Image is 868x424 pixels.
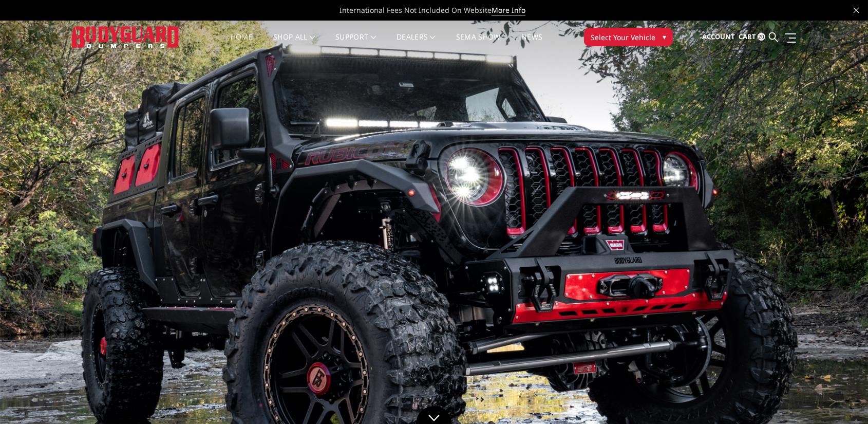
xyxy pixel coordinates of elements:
[335,33,376,53] a: Support
[758,33,765,41] span: 20
[584,28,673,46] button: Select Your Vehicle
[456,33,501,53] a: SEMA Show
[72,26,180,47] img: BODYGUARD BUMPERS
[702,23,735,51] a: Account
[821,274,831,291] button: 4 of 5
[663,31,666,42] span: ▾
[492,5,525,15] a: More Info
[821,258,831,274] button: 3 of 5
[739,32,756,41] span: Cart
[231,33,253,53] a: Home
[821,242,831,258] button: 2 of 5
[702,32,735,41] span: Account
[591,32,655,43] span: Select Your Vehicle
[739,23,765,51] a: Cart 20
[416,406,452,424] a: Click to Down
[397,33,436,53] a: Dealers
[521,33,542,53] a: News
[273,33,315,53] a: shop all
[821,291,831,307] button: 5 of 5
[821,225,831,242] button: 1 of 5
